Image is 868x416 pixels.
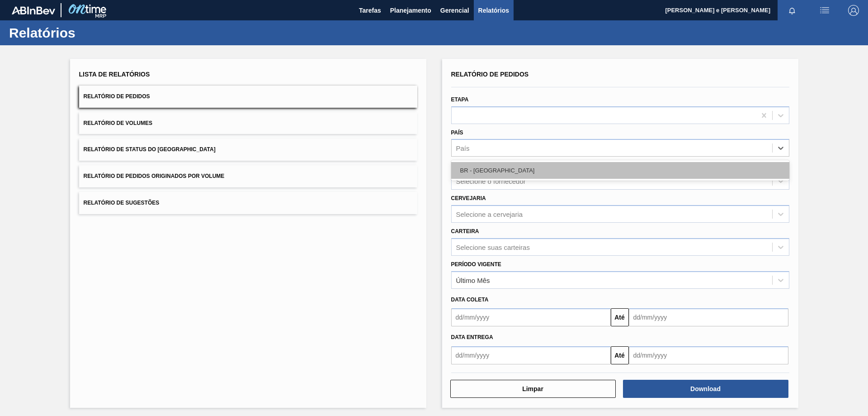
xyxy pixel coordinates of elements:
span: Relatório de Sugestões [84,200,160,206]
button: Download [623,380,788,398]
input: dd/mm/yyyy [451,308,611,326]
span: Relatório de Pedidos Originados por Volume [84,173,225,179]
label: Etapa [451,96,469,103]
span: Relatório de Volumes [84,120,152,126]
button: Relatório de Volumes [79,112,417,134]
div: Selecione o fornecedor [456,177,526,185]
button: Relatório de Pedidos [79,86,417,108]
span: Data entrega [451,334,493,340]
button: Até [611,346,629,364]
span: Relatórios [478,5,509,16]
input: dd/mm/yyyy [629,346,788,364]
span: Planejamento [390,5,431,16]
span: Relatório de Pedidos [84,93,150,100]
input: dd/mm/yyyy [629,308,788,326]
label: País [451,129,463,136]
span: Tarefas [359,5,381,16]
span: Data coleta [451,296,489,303]
span: Relatório de Status do [GEOGRAPHIC_DATA] [84,146,216,153]
button: Relatório de Sugestões [79,192,417,214]
button: Limpar [450,380,616,398]
img: userActions [819,5,830,16]
img: Logout [848,5,859,16]
span: Relatório de Pedidos [451,71,529,78]
div: Selecione suas carteiras [456,243,530,251]
div: BR - [GEOGRAPHIC_DATA] [451,162,789,179]
input: dd/mm/yyyy [451,346,611,364]
span: Lista de Relatórios [79,71,150,78]
button: Relatório de Status do [GEOGRAPHIC_DATA] [79,139,417,161]
button: Notificações [778,4,807,17]
label: Cervejaria [451,195,486,201]
label: Carteira [451,228,479,234]
div: Selecione a cervejaria [456,210,523,218]
span: Gerencial [440,5,469,16]
button: Até [611,308,629,326]
h1: Relatórios [9,28,170,38]
div: País [456,144,470,152]
div: Último Mês [456,276,490,284]
button: Relatório de Pedidos Originados por Volume [79,165,417,187]
img: TNhmsLtSVTkK8tSr43FrP2fwEKptu5GPRR3wAAAABJRU5ErkJggg== [12,6,55,14]
label: Período Vigente [451,261,501,268]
